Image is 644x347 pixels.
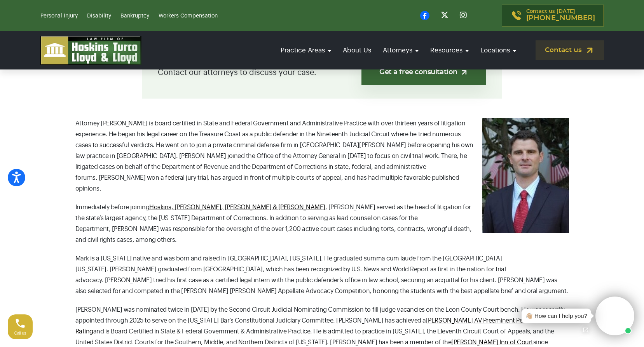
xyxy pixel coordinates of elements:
[142,46,502,99] div: Contact our attorneys to discuss your case.
[75,253,569,297] p: Mark is a [US_STATE] native and was born and raised in [GEOGRAPHIC_DATA], [US_STATE]. He graduate...
[149,204,325,210] a: Hoskins, [PERSON_NAME], [PERSON_NAME] & [PERSON_NAME]
[451,339,533,345] a: [PERSON_NAME] Inn of Court
[159,13,218,19] a: Workers Compensation
[14,331,26,335] span: Call us
[526,9,595,22] p: Contact us [DATE]
[339,39,375,61] a: About Us
[379,39,422,61] a: Attorneys
[75,118,569,194] p: Attorney [PERSON_NAME] is board certified in State and Federal Government and Administrative Prac...
[502,5,604,26] a: Contact us [DATE][PHONE_NUMBER]
[361,60,486,85] a: Get a free consultation
[75,202,569,245] p: Immediately before joining , [PERSON_NAME] served as the head of litigation for the state’s large...
[460,68,468,76] img: arrow-up-right-light.svg
[536,40,604,60] a: Contact us
[40,13,78,19] a: Personal Injury
[426,39,473,61] a: Resources
[578,322,594,338] a: Open chat
[526,14,595,22] span: [PHONE_NUMBER]
[40,36,141,65] img: logo
[87,13,111,19] a: Disability
[482,118,569,233] img: Mark Urban
[277,39,335,61] a: Practice Areas
[476,39,520,61] a: Locations
[525,312,587,321] div: 👋🏼 How can I help you?
[120,13,149,19] a: Bankruptcy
